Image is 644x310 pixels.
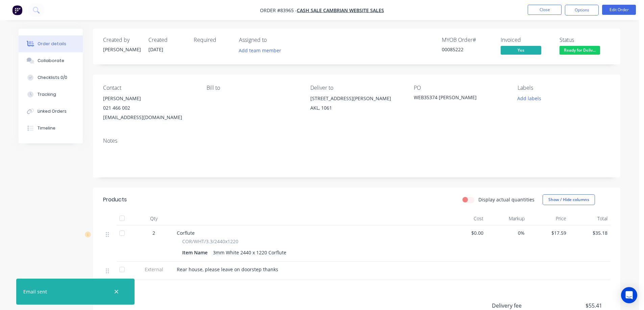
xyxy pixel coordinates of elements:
span: $17.59 [530,229,566,236]
button: Show / Hide columns [543,194,595,205]
span: Corflute [177,230,195,236]
span: COR/WHT/3.3/2440x1220 [182,238,238,245]
button: Collaborate [19,52,83,69]
div: [PERSON_NAME] [103,94,196,103]
div: Invoiced [501,37,551,43]
button: Options [565,5,599,16]
span: External [136,266,171,273]
div: [STREET_ADDRESS][PERSON_NAME] [310,94,403,103]
div: Required [194,37,231,43]
button: Edit Order [602,5,636,15]
div: WEB35374 [PERSON_NAME] [414,94,498,103]
button: Close [528,5,562,15]
div: Open Intercom Messenger [621,287,637,303]
button: Add team member [235,46,285,55]
div: AKL, 1061 [310,103,403,113]
div: PO [414,85,506,91]
span: Delivery fee [492,302,552,310]
div: Price [527,212,569,225]
div: Cost [445,212,486,225]
span: Ready for Deliv... [559,46,600,54]
label: Display actual quantities [478,196,534,203]
div: Qty [134,212,174,225]
span: $0.00 [447,229,483,236]
button: Tracking [19,86,83,103]
div: Products [103,196,127,204]
button: Checklists 0/0 [19,69,83,86]
div: Contact [103,85,196,91]
img: Factory [12,5,22,15]
div: [EMAIL_ADDRESS][DOMAIN_NAME] [103,113,196,122]
div: Collaborate [38,58,64,64]
div: Deliver to [310,85,403,91]
div: MYOB Order # [442,37,493,43]
div: Order details [38,41,66,47]
div: Assigned to [239,37,307,43]
div: Total [569,212,611,225]
div: [PERSON_NAME]021 466 002[EMAIL_ADDRESS][DOMAIN_NAME] [103,94,196,122]
span: [DATE] [148,46,163,53]
div: Created [148,37,186,43]
button: Order details [19,35,83,52]
div: Checklists 0/0 [38,75,67,81]
div: Item Name [182,248,210,257]
button: Timeline [19,120,83,137]
div: Labels [518,85,610,91]
span: $35.18 [572,229,608,236]
div: Markup [486,212,528,225]
div: Created by [103,37,140,43]
div: Bill to [207,85,299,91]
div: Status [559,37,610,43]
div: 021 466 002 [103,103,196,113]
button: Ready for Deliv... [559,46,600,56]
span: Yes [501,46,541,54]
span: Rear house, please leave on doorstep thanks [177,266,278,273]
a: cash sale CAMBRIAN WEBSITE SALES [297,7,384,13]
div: Timeline [38,125,55,131]
span: Order #83965 - [260,7,297,13]
div: Email sent [23,288,47,295]
div: [PERSON_NAME] [103,46,140,53]
div: 3mm White 2440 x 1220 Corflute [210,248,289,257]
span: 0% [489,229,525,236]
div: Tracking [38,91,56,97]
div: 00085222 [442,46,493,53]
span: 2 [152,229,155,236]
span: $55.41 [552,302,602,310]
button: Add team member [239,46,285,55]
div: Notes [103,138,610,144]
button: Add labels [514,94,545,103]
div: Linked Orders [38,108,67,114]
button: Linked Orders [19,103,83,120]
div: [STREET_ADDRESS][PERSON_NAME]AKL, 1061 [310,94,403,115]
